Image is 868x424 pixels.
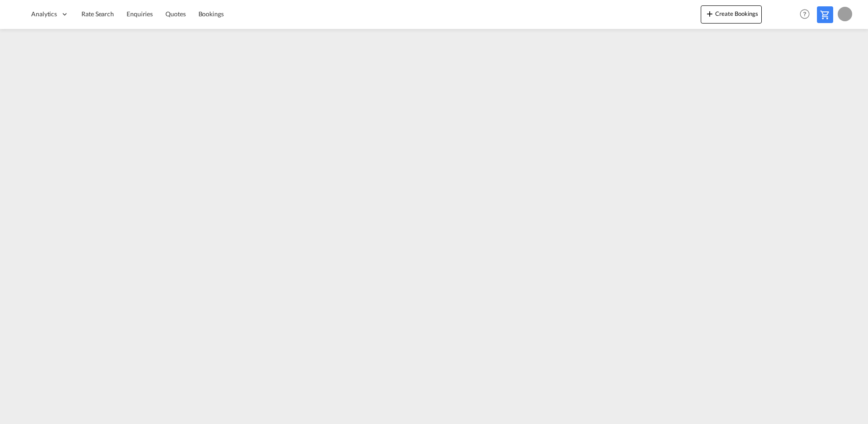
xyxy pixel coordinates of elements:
span: Quotes [165,10,185,18]
div: Help [797,6,817,23]
span: Rate Search [81,10,114,18]
span: Help [797,6,812,22]
span: Analytics [31,10,57,19]
span: Enquiries [127,10,153,18]
button: icon-plus 400-fgCreate Bookings [701,5,762,24]
md-icon: icon-plus 400-fg [704,8,715,19]
span: Bookings [198,10,224,18]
